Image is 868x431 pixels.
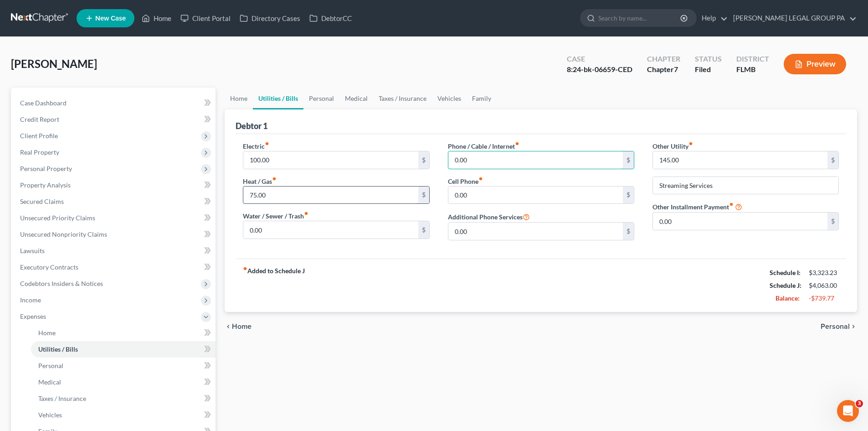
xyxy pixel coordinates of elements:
input: -- [243,221,418,239]
span: Codebtors Insiders & Notices [20,280,103,287]
span: Personal [821,323,850,330]
div: $4,063.00 [809,281,839,290]
a: Medical [339,88,373,109]
label: Water / Sewer / Trash [243,211,308,221]
label: Electric [243,141,269,151]
i: chevron_left [225,323,232,330]
div: -$739.77 [809,294,839,303]
span: Medical [38,378,61,386]
strong: Added to Schedule J [243,266,305,305]
a: [PERSON_NAME] LEGAL GROUP PA [729,10,857,26]
span: Credit Report [20,115,59,123]
a: Unsecured Nonpriority Claims [13,226,216,243]
span: 3 [856,400,863,407]
div: $ [827,213,838,230]
i: fiber_manual_record [729,202,734,207]
div: Case [567,54,632,64]
a: Credit Report [13,111,216,128]
a: Vehicles [31,407,216,423]
div: 8:24-bk-06659-CED [567,64,632,75]
div: $ [418,187,429,204]
span: Client Profile [20,132,58,140]
span: Income [20,296,41,304]
div: District [736,54,769,64]
div: $ [418,151,429,169]
label: Other Utility [652,141,693,151]
a: Lawsuits [13,243,216,259]
div: Chapter [647,64,680,75]
span: Executory Contracts [20,263,78,271]
span: Home [232,323,252,330]
div: $ [418,221,429,239]
a: Utilities / Bills [31,341,216,358]
div: Debtor 1 [236,120,267,131]
a: Family [467,88,497,109]
div: Status [695,54,722,64]
i: fiber_manual_record [243,266,247,271]
span: Case Dashboard [20,99,67,107]
i: fiber_manual_record [304,211,308,216]
div: $ [623,223,634,240]
input: Specify... [653,177,838,194]
i: fiber_manual_record [265,141,269,146]
strong: Schedule I: [770,269,801,276]
span: Real Property [20,148,59,156]
span: Vehicles [38,411,62,419]
a: Unsecured Priority Claims [13,210,216,226]
span: 7 [674,65,678,73]
input: -- [448,151,623,169]
span: Personal [38,362,63,369]
input: -- [448,187,623,204]
button: Preview [784,54,846,74]
span: Home [38,329,56,337]
label: Other Installment Payment [652,202,734,212]
div: FLMB [736,64,769,75]
span: Utilities / Bills [38,345,78,353]
span: Property Analysis [20,181,71,189]
a: Taxes / Insurance [31,390,216,407]
a: Executory Contracts [13,259,216,275]
a: Taxes / Insurance [373,88,432,109]
a: Vehicles [432,88,467,109]
i: fiber_manual_record [272,177,277,181]
a: Home [225,88,253,109]
span: New Case [95,15,126,22]
a: Home [31,325,216,341]
a: Utilities / Bills [253,88,303,109]
div: Filed [695,64,722,75]
i: fiber_manual_record [515,141,519,146]
span: Unsecured Nonpriority Claims [20,230,107,238]
label: Phone / Cable / Internet [448,141,519,151]
input: -- [448,223,623,240]
span: Lawsuits [20,247,45,254]
i: fiber_manual_record [688,141,693,146]
div: Chapter [647,54,680,64]
div: $ [827,151,838,169]
label: Heat / Gas [243,177,277,186]
span: Personal Property [20,165,72,172]
input: -- [243,187,418,204]
a: Property Analysis [13,177,216,193]
a: Home [137,10,176,26]
a: Personal [303,88,339,109]
a: Help [697,10,728,26]
strong: Schedule J: [770,281,801,289]
iframe: Intercom live chat [837,400,859,422]
i: chevron_right [850,323,857,330]
a: Client Portal [176,10,235,26]
div: $3,323.23 [809,268,839,277]
strong: Balance: [776,294,800,302]
label: Cell Phone [448,177,483,186]
input: Search by name... [598,10,682,26]
i: fiber_manual_record [478,177,483,181]
input: -- [243,151,418,169]
span: Expenses [20,312,46,320]
a: Case Dashboard [13,95,216,111]
a: DebtorCC [305,10,356,26]
div: $ [623,151,634,169]
div: $ [623,187,634,204]
button: Personal chevron_right [821,323,857,330]
button: chevron_left Home [225,323,252,330]
a: Personal [31,358,216,374]
a: Medical [31,374,216,390]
